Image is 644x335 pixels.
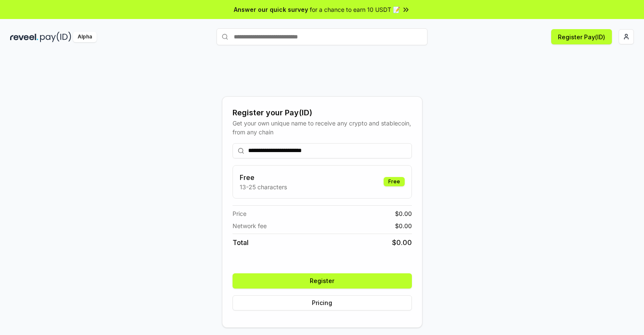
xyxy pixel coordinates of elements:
[40,32,71,42] img: pay_id
[551,29,612,44] button: Register Pay(ID)
[233,295,412,310] button: Pricing
[10,32,38,42] img: reveel_dark
[233,221,267,230] span: Network fee
[310,5,400,14] span: for a chance to earn 10 USDT 📝
[73,32,97,42] div: Alpha
[384,177,405,186] div: Free
[240,182,287,191] p: 13-25 characters
[233,237,249,248] span: Total
[233,273,412,289] button: Register
[233,107,412,119] div: Register your Pay(ID)
[395,221,412,230] span: $ 0.00
[240,172,287,182] h3: Free
[392,237,412,248] span: $ 0.00
[234,5,308,14] span: Answer our quick survey
[233,209,246,218] span: Price
[233,119,412,136] div: Get your own unique name to receive any crypto and stablecoin, from any chain
[395,209,412,218] span: $ 0.00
